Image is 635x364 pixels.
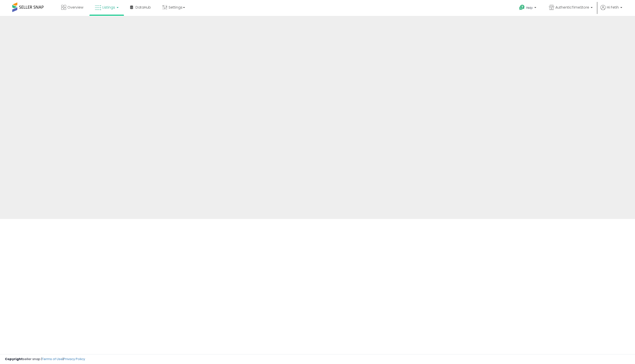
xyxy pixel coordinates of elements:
[607,5,619,10] span: Hi Fetih
[519,4,525,11] i: Get Help
[600,5,622,16] a: Hi Fetih
[67,5,83,10] span: Overview
[515,1,541,16] a: Help
[102,5,115,10] span: Listings
[526,6,533,10] span: Help
[555,5,589,10] span: AuthenticTimeStore
[135,5,151,10] span: DataHub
